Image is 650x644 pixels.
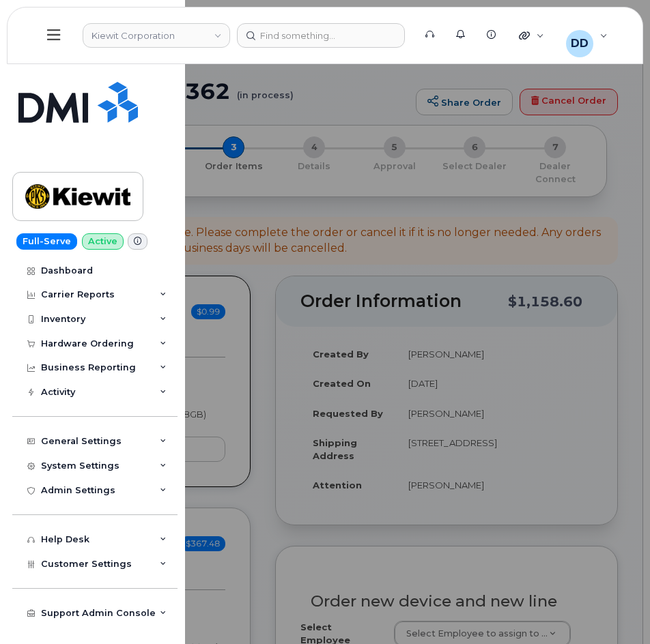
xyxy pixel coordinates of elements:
[16,233,77,250] a: Full-Serve
[82,233,124,250] a: Active
[25,177,130,216] img: Kiewit Corporation
[41,534,89,545] div: Help Desk
[41,265,93,276] div: Dashboard
[41,460,119,471] div: System Settings
[41,387,75,398] div: Activity
[591,585,640,634] iframe: Messenger Launcher
[41,362,136,373] div: Business Reporting
[41,559,132,569] span: Customer Settings
[12,259,178,283] a: Dashboard
[41,608,156,619] div: Support Admin Console
[41,314,85,325] div: Inventory
[18,82,138,123] img: Simplex My-Serve
[41,436,122,447] div: General Settings
[41,485,115,496] div: Admin Settings
[41,338,134,349] div: Hardware Ordering
[12,172,143,221] a: Kiewit Corporation
[41,289,115,300] div: Carrier Reports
